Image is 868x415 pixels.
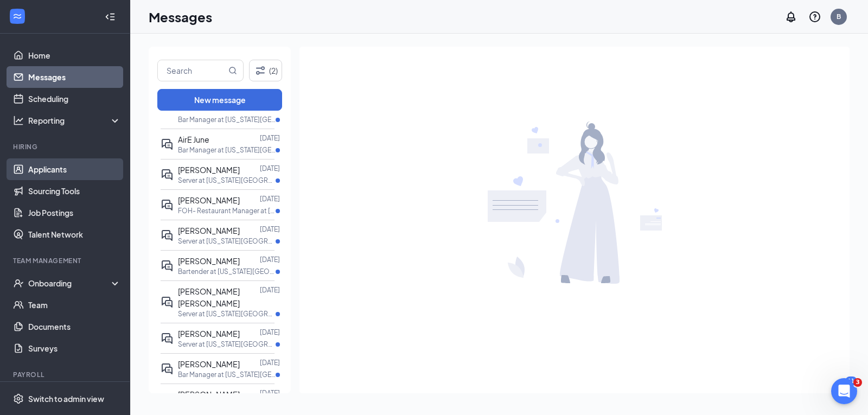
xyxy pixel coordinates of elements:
span: 3 [853,378,862,387]
a: Job Postings [28,202,121,224]
span: AirE June [178,135,209,144]
a: Applicants [28,158,121,180]
a: Home [28,44,121,66]
p: [DATE] [260,255,280,264]
p: [DATE] [260,225,280,234]
svg: Filter [254,64,267,77]
svg: ActiveDoubleChat [161,229,174,242]
h1: Messages [149,8,212,26]
p: Server at [US_STATE][GEOGRAPHIC_DATA] [178,340,276,349]
svg: Settings [13,393,24,404]
a: Surveys [28,337,121,359]
span: [PERSON_NAME] [178,329,240,339]
span: [PERSON_NAME] [178,226,240,235]
svg: Analysis [13,115,24,126]
input: Search [158,60,226,81]
div: 11 [845,376,857,386]
span: [PERSON_NAME] [178,359,240,369]
div: Switch to admin view [28,393,104,404]
p: Bar Manager at [US_STATE][GEOGRAPHIC_DATA] [178,145,276,155]
a: Messages [28,66,121,88]
p: [DATE] [260,133,280,143]
svg: UserCheck [13,278,24,289]
p: FOH- Restaurant Manager at [US_STATE][GEOGRAPHIC_DATA] [178,206,276,215]
p: [DATE] [260,358,280,367]
div: Hiring [13,142,119,151]
svg: ActiveDoubleChat [161,138,174,151]
p: [DATE] [260,388,280,398]
svg: Notifications [784,10,797,23]
div: B [837,12,841,21]
p: [DATE] [260,285,280,295]
svg: QuestionInfo [808,10,821,23]
div: Team Management [13,256,119,265]
p: Server at [US_STATE][GEOGRAPHIC_DATA] [178,176,276,185]
svg: Collapse [105,11,116,22]
svg: WorkstreamLogo [12,11,23,22]
p: Server at [US_STATE][GEOGRAPHIC_DATA] [178,309,276,318]
a: Team [28,294,121,316]
svg: ActiveDoubleChat [161,393,174,406]
svg: ActiveDoubleChat [161,168,174,181]
p: [DATE] [260,194,280,203]
svg: ActiveDoubleChat [161,296,174,309]
span: [PERSON_NAME] [178,256,240,266]
button: Filter (2) [249,60,282,81]
div: Reporting [28,115,122,126]
a: Sourcing Tools [28,180,121,202]
a: Documents [28,316,121,337]
span: [PERSON_NAME] [PERSON_NAME] [178,286,240,308]
button: New message [157,89,282,111]
p: Bar Manager at [US_STATE][GEOGRAPHIC_DATA] [178,370,276,379]
a: Scheduling [28,88,121,110]
svg: ActiveDoubleChat [161,332,174,345]
p: [DATE] [260,328,280,337]
p: Bartender at [US_STATE][GEOGRAPHIC_DATA] [178,267,276,276]
svg: MagnifyingGlass [228,66,237,75]
span: [PERSON_NAME] [178,165,240,175]
iframe: Intercom live chat [831,378,857,404]
svg: ActiveDoubleChat [161,259,174,272]
div: Onboarding [28,278,112,289]
p: Bar Manager at [US_STATE][GEOGRAPHIC_DATA] [178,115,276,124]
span: [PERSON_NAME] [178,195,240,205]
p: [DATE] [260,164,280,173]
a: Talent Network [28,224,121,245]
div: Payroll [13,370,119,379]
svg: ActiveDoubleChat [161,199,174,212]
span: [PERSON_NAME] [178,390,240,399]
svg: ActiveDoubleChat [161,362,174,375]
p: Server at [US_STATE][GEOGRAPHIC_DATA] [178,237,276,246]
